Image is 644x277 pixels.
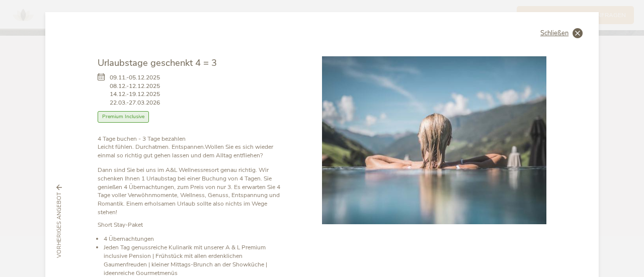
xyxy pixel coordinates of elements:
img: Urlaubstage geschenkt 4 = 3 [322,56,546,224]
span: Urlaubstage geschenkt 4 = 3 [98,56,217,69]
p: Leicht fühlen. Durchatmen. Entspannen. [98,135,286,160]
span: Schließen [540,30,569,37]
span: Premium Inclusive [98,111,149,123]
p: Dann sind Sie bei uns im A&L Wellnessresort genau richtig. Wir schenken Ihnen 1 Urlaubstag bei ei... [98,166,286,217]
b: 4 Tage buchen - 3 Tage bezahlen [98,135,186,143]
strong: Wollen Sie es sich wieder einmal so richtig gut gehen lassen und dem Alltag entfliehen? [98,143,273,159]
strong: Short Stay-Paket [98,221,143,229]
li: 4 Übernachtungen [104,235,286,243]
span: 09.11.-05.12.2025 08.12.-12.12.2025 14.12.-19.12.2025 22.03.-27.03.2026 [110,73,160,107]
span: vorheriges Angebot [55,192,63,258]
